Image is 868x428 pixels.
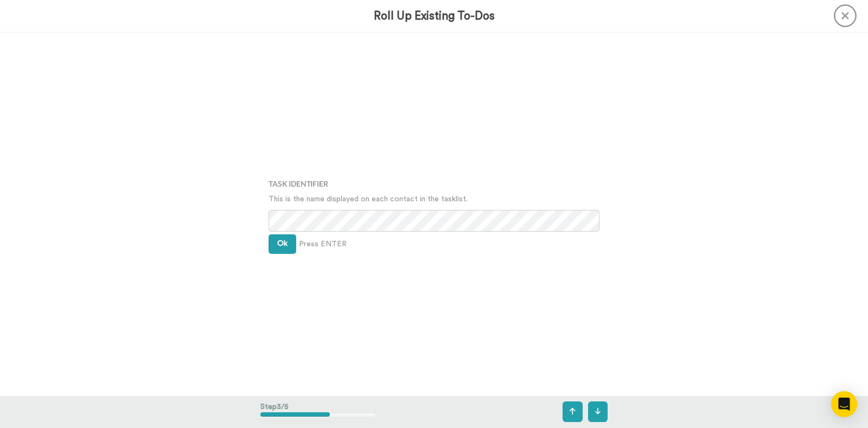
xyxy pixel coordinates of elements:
[277,240,288,247] span: Ok
[374,10,495,22] h3: Roll Up Existing To-Dos
[260,396,376,427] div: Step 3 / 5
[831,391,857,417] div: Open Intercom Messenger
[269,180,599,188] h4: Task Identifier
[269,234,296,254] button: Ok
[299,239,347,250] span: Press ENTER
[269,194,599,205] p: This is the name displayed on each contact in the tasklist.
